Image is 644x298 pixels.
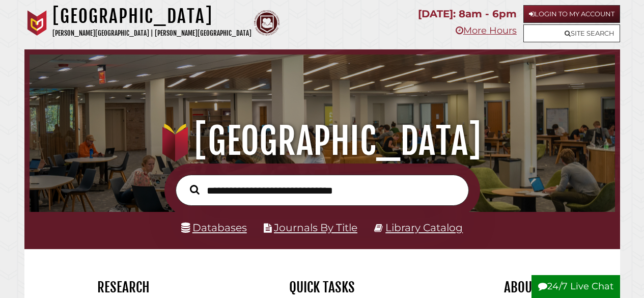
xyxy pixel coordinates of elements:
[52,28,251,39] p: [PERSON_NAME][GEOGRAPHIC_DATA] | [PERSON_NAME][GEOGRAPHIC_DATA]
[523,5,620,23] a: Login to My Account
[185,182,205,197] button: Search
[418,5,517,23] p: [DATE]: 8am - 6pm
[254,10,279,36] img: Calvin Theological Seminary
[274,221,357,234] a: Journals By Title
[523,24,620,42] a: Site Search
[190,184,200,195] i: Search
[385,221,463,234] a: Library Catalog
[24,10,50,36] img: Calvin University
[181,221,247,234] a: Databases
[32,279,215,296] h2: Research
[231,279,414,296] h2: Quick Tasks
[456,25,517,36] a: More Hours
[39,119,605,164] h1: [GEOGRAPHIC_DATA]
[429,279,612,296] h2: About
[52,5,251,28] h1: [GEOGRAPHIC_DATA]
